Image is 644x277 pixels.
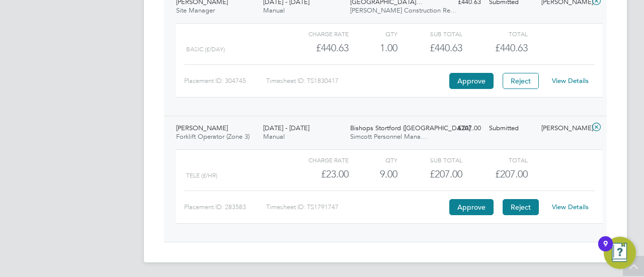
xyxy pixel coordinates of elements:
button: Approve [449,199,494,215]
div: Submitted [485,120,537,137]
button: Reject [503,73,539,89]
div: [PERSON_NAME] [537,120,590,137]
span: [PERSON_NAME] Construction Re… [350,6,457,15]
div: Placement ID: 304745 [184,73,266,89]
span: Manual [263,6,285,15]
span: Basic (£/day) [186,46,225,53]
div: £440.63 [284,40,349,56]
div: Sub Total [397,154,462,166]
a: View Details [552,76,589,85]
div: QTY [349,154,397,166]
div: 9.00 [349,166,397,182]
span: Forklift Operator (Zone 3) [176,132,250,141]
div: £207.00 [397,166,462,182]
span: £207.00 [495,168,528,180]
div: Placement ID: 283583 [184,199,266,215]
div: 1.00 [349,40,397,56]
span: tele (£/HR) [186,172,217,179]
div: £440.63 [397,40,462,56]
div: QTY [349,28,397,40]
span: [DATE] - [DATE] [263,124,309,132]
div: Total [462,28,527,40]
span: Simcott Personnel Mana… [350,132,427,141]
button: Approve [449,73,494,89]
div: Sub Total [397,28,462,40]
button: Reject [503,199,539,215]
div: £207.00 [433,120,485,137]
div: 9 [603,244,608,257]
span: [PERSON_NAME] [176,124,228,132]
div: Total [462,154,527,166]
span: £440.63 [495,42,528,54]
span: Site Manager [176,6,215,15]
a: View Details [552,203,589,211]
div: £23.00 [284,166,349,182]
span: Manual [263,132,285,141]
button: Open Resource Center, 9 new notifications [604,237,636,269]
span: Bishops Stortford ([GEOGRAPHIC_DATA]… [350,124,477,132]
div: Charge rate [284,28,349,40]
div: Charge rate [284,154,349,166]
div: Timesheet ID: TS1830417 [266,73,447,89]
div: Timesheet ID: TS1791747 [266,199,447,215]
